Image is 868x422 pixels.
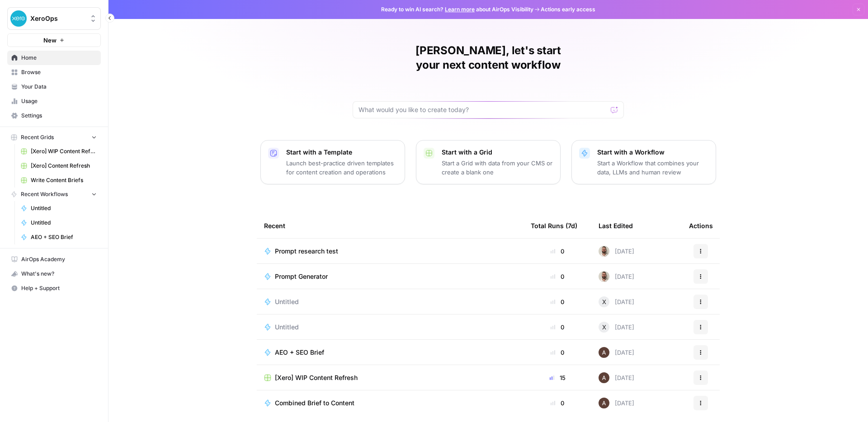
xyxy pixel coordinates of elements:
[275,399,354,408] span: Combined Brief to Content
[7,33,101,47] button: New
[17,216,101,230] a: Untitled
[21,83,97,91] span: Your Data
[7,94,101,108] a: Usage
[442,159,553,177] p: Start a Grid with data from your CMS or create a blank one
[8,267,100,281] div: What's new?
[531,247,584,256] div: 0
[264,272,516,281] a: Prompt Generator
[416,140,561,184] button: Start with a GridStart a Grid with data from your CMS or create a blank one
[7,7,101,30] button: Workspace: XeroOps
[31,176,97,184] span: Write Content Briefs
[602,297,606,306] span: X
[7,252,101,267] a: AirOps Academy
[17,230,101,244] a: AEO + SEO Brief
[264,213,516,238] div: Recent
[264,297,516,306] a: Untitled
[571,140,716,184] button: Start with a WorkflowStart a Workflow that combines your data, LLMs and human review
[21,54,97,62] span: Home
[275,373,358,382] span: [Xero] WIP Content Refresh
[7,80,101,94] a: Your Data
[442,148,553,157] p: Start with a Grid
[359,105,607,114] input: What would you like to create today?
[599,347,609,358] img: wtbmvrjo3qvncyiyitl6zoukl9gz
[21,133,54,141] span: Recent Grids
[7,131,101,144] button: Recent Grids
[31,219,97,227] span: Untitled
[21,284,97,292] span: Help + Support
[599,398,634,408] div: [DATE]
[17,144,101,159] a: [Xero] WIP Content Refresh
[264,399,516,408] a: Combined Brief to Content
[597,159,708,177] p: Start a Workflow that combines your data, LLMs and human review
[21,68,97,76] span: Browse
[275,323,299,332] span: Untitled
[264,247,516,256] a: Prompt research test
[17,159,101,173] a: [Xero] Content Refresh
[7,51,101,65] a: Home
[7,108,101,123] a: Settings
[531,297,584,306] div: 0
[43,36,57,45] span: New
[21,112,97,120] span: Settings
[602,323,606,332] span: X
[21,190,68,198] span: Recent Workflows
[31,204,97,212] span: Untitled
[31,147,97,155] span: [Xero] WIP Content Refresh
[275,247,338,256] span: Prompt research test
[531,213,577,238] div: Total Runs (7d)
[597,148,708,157] p: Start with a Workflow
[31,233,97,241] span: AEO + SEO Brief
[599,271,634,282] div: [DATE]
[599,271,609,282] img: zb84x8s0occuvl3br2ttumd0rm88
[264,373,516,382] a: [Xero] WIP Content Refresh
[599,372,634,383] div: [DATE]
[531,348,584,357] div: 0
[21,255,97,263] span: AirOps Academy
[531,272,584,281] div: 0
[599,246,609,257] img: zb84x8s0occuvl3br2ttumd0rm88
[17,173,101,188] a: Write Content Briefs
[531,399,584,408] div: 0
[599,398,609,408] img: wtbmvrjo3qvncyiyitl6zoukl9gz
[599,347,634,358] div: [DATE]
[599,372,609,383] img: wtbmvrjo3qvncyiyitl6zoukl9gz
[275,348,324,357] span: AEO + SEO Brief
[264,323,516,332] a: Untitled
[353,43,624,72] h1: [PERSON_NAME], let's start your next content workflow
[286,159,397,177] p: Launch best-practice driven templates for content creation and operations
[264,348,516,357] a: AEO + SEO Brief
[31,162,97,170] span: [Xero] Content Refresh
[531,373,584,382] div: 15
[260,140,405,184] button: Start with a TemplateLaunch best-practice driven templates for content creation and operations
[7,267,101,281] button: What's new?
[10,10,27,27] img: XeroOps Logo
[531,323,584,332] div: 0
[599,246,634,257] div: [DATE]
[275,297,299,306] span: Untitled
[30,14,85,23] span: XeroOps
[445,6,475,13] a: Learn more
[286,148,397,157] p: Start with a Template
[599,322,634,333] div: [DATE]
[7,65,101,80] a: Browse
[541,5,595,14] span: Actions early access
[381,5,533,14] span: Ready to win AI search? about AirOps Visibility
[599,296,634,307] div: [DATE]
[17,201,101,216] a: Untitled
[21,97,97,105] span: Usage
[599,213,633,238] div: Last Edited
[275,272,328,281] span: Prompt Generator
[689,213,713,238] div: Actions
[7,281,101,295] button: Help + Support
[7,188,101,201] button: Recent Workflows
